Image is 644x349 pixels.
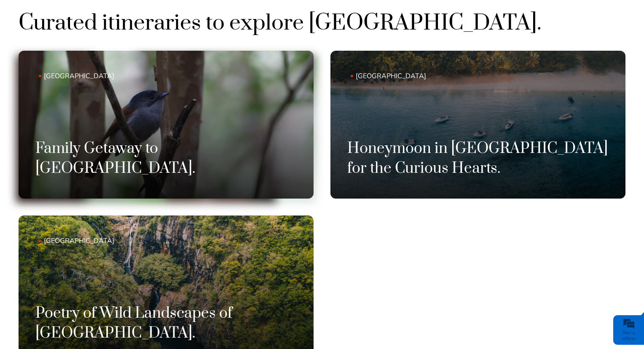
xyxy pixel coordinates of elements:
[347,139,609,178] h3: Honeymoon in [GEOGRAPHIC_DATA] for the Curious Hearts.
[39,236,260,245] span: [GEOGRAPHIC_DATA]
[330,51,625,199] a: [GEOGRAPHIC_DATA] Honeymoon in [GEOGRAPHIC_DATA] for the Curious Hearts.
[35,304,297,343] h3: Poetry of Wild Landscapes of [GEOGRAPHIC_DATA].
[39,71,260,81] span: [GEOGRAPHIC_DATA]
[351,71,572,81] span: [GEOGRAPHIC_DATA]
[19,51,314,199] a: [GEOGRAPHIC_DATA] Family Getaway to [GEOGRAPHIC_DATA].
[19,9,625,37] h2: Curated itineraries to explore [GEOGRAPHIC_DATA].
[615,330,642,342] div: We're offline
[35,139,297,178] h3: Family Getaway to [GEOGRAPHIC_DATA].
